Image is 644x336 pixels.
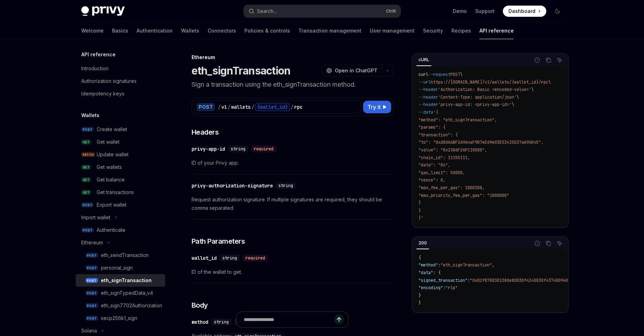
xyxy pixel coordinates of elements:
[76,236,165,249] button: Toggle Ethereum section
[81,190,91,195] span: GET
[76,62,165,75] a: Introduction
[438,94,517,100] span: 'Content-Type: application/json'
[418,72,428,77] span: curl
[418,117,497,123] span: "method": "eth_signTransaction",
[76,312,165,324] a: POSTsecp256k1_sign
[76,262,165,274] a: POSTpersonal_sign
[416,239,429,247] div: 200
[76,287,165,299] a: POSTeth_signTypedData_v4
[438,262,441,268] span: :
[531,87,534,92] span: \
[101,276,152,285] div: eth_signTransaction
[433,109,438,115] span: '{
[386,8,396,14] span: Ctrl K
[468,278,470,283] span: :
[231,146,245,152] span: string
[85,291,98,296] span: POST
[76,161,165,173] a: GETGet wallets
[192,255,217,262] div: wallet_id
[196,103,215,111] div: POST
[192,54,394,61] div: Ethereum
[418,270,433,276] span: "data"
[244,22,290,39] a: Policies & controls
[101,314,137,322] div: secp256k1_sign
[492,262,494,268] span: ,
[81,140,91,145] span: GET
[137,22,173,39] a: Authentication
[418,300,421,306] span: }
[192,182,273,189] div: privy-authorization-signature
[418,87,438,92] span: --header
[418,170,465,176] span: "gas_limit": 50000,
[218,103,221,110] div: /
[418,140,543,145] span: "to": "0xd8dA6BF26964aF9D7eEd9e03E53415D37aA96045",
[503,6,546,17] a: Dashboard
[418,132,458,138] span: "transaction": {
[76,136,165,148] a: GETGet wallet
[418,208,421,213] span: }
[548,79,551,85] span: \
[244,5,401,17] button: Open search
[76,224,165,236] a: POSTAuthenticate
[416,56,431,64] div: cURL
[192,236,245,246] span: Path Parameters
[431,79,548,85] span: https://[DOMAIN_NAME]/v1/wallets/{wallet_id}/rpc
[418,102,438,107] span: --header
[76,123,165,136] a: POSTCreate wallet
[418,162,450,168] span: "data": "0x",
[76,249,165,262] a: POSTeth_sendTransaction
[334,315,344,324] button: Send message
[335,67,378,74] span: Open in ChatGPT
[517,94,519,100] span: \
[278,183,293,188] span: string
[192,80,394,90] p: Sign a transaction using the eth_signTransaction method.
[423,22,443,39] a: Security
[76,299,165,312] a: POSTeth_sign7702Authorization
[418,79,431,85] span: --url
[552,6,563,17] button: Toggle dark mode
[228,103,230,110] div: /
[101,301,162,310] div: eth_sign7702Authorization
[81,90,124,98] div: Idempotency keys
[418,285,443,291] span: "encoding"
[76,173,165,186] a: GETGet balance
[192,64,291,77] h1: eth_signTransaction
[101,264,133,272] div: personal_sign
[81,22,104,39] a: Welcome
[418,147,487,153] span: "value": "0x2386F26FC10000",
[533,239,542,248] button: Report incorrect code
[81,64,109,73] div: Introduction
[222,255,237,261] span: string
[76,148,165,161] a: PATCHUpdate wallet
[97,176,125,184] div: Get balance
[97,150,129,159] div: Update wallet
[97,226,125,234] div: Authenticate
[76,75,165,87] a: Authorization signatures
[76,87,165,100] a: Idempotency keys
[418,255,421,260] span: {
[81,111,99,120] h5: Wallets
[512,102,514,107] span: \
[255,103,290,111] div: {wallet_id}
[243,255,268,262] div: required
[418,185,485,191] span: "max_fee_per_gas": 1000308,
[418,262,438,268] span: "method"
[81,327,97,335] div: Solana
[221,103,227,110] div: v1
[555,239,564,248] button: Ask AI
[322,65,382,77] button: Open in ChatGPT
[443,285,445,291] span: :
[81,228,94,233] span: POST
[257,7,277,15] div: Search...
[291,103,293,110] div: /
[438,87,531,92] span: 'Authorization: Basic <encoded-value>'
[367,103,381,111] span: Try it
[192,159,394,167] span: ID of your Privy app.
[101,251,149,259] div: eth_sendTransaction
[533,56,542,65] button: Report incorrect code
[428,72,450,77] span: --request
[294,103,303,110] div: rpc
[251,145,276,152] div: required
[81,213,110,222] div: Import wallet
[81,202,94,208] span: POST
